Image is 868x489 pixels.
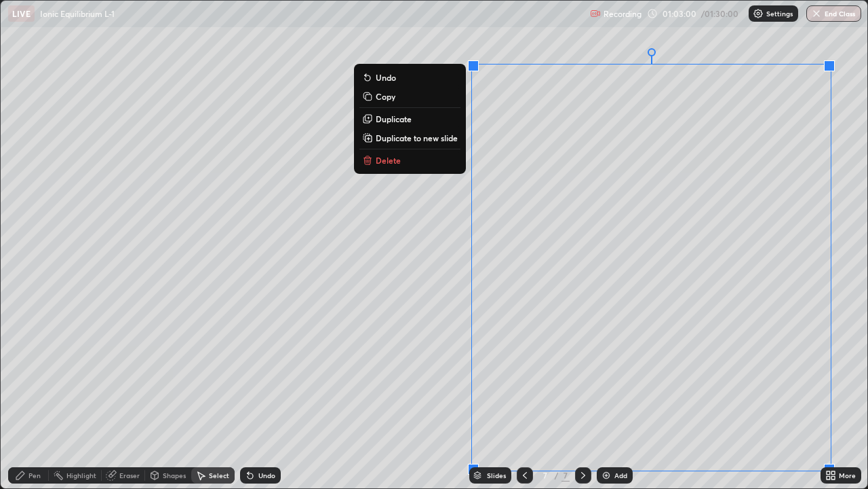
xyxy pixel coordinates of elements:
[66,472,96,479] div: Highlight
[561,469,570,482] div: 7
[359,130,460,146] button: Duplicate to new slide
[28,472,41,479] div: Pen
[806,5,861,22] button: End Class
[555,471,559,479] div: /
[766,10,793,17] p: Settings
[839,472,856,479] div: More
[376,155,401,166] p: Delete
[359,152,460,168] button: Delete
[590,8,601,19] img: recording.375f2c34.svg
[538,471,552,479] div: 7
[601,470,612,481] img: add-slide-button
[359,88,460,105] button: Copy
[376,72,396,83] p: Undo
[209,472,229,479] div: Select
[487,472,506,479] div: Slides
[376,132,458,143] p: Duplicate to new slide
[604,9,642,19] p: Recording
[163,472,186,479] div: Shapes
[359,69,460,86] button: Undo
[119,472,140,479] div: Eraser
[376,113,412,124] p: Duplicate
[614,472,627,479] div: Add
[40,8,115,19] p: Ionic Equilibrium L-1
[359,111,460,127] button: Duplicate
[753,8,764,19] img: class-settings-icons
[258,472,275,479] div: Undo
[12,8,31,19] p: LIVE
[376,91,395,102] p: Copy
[811,8,822,19] img: end-class-cross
